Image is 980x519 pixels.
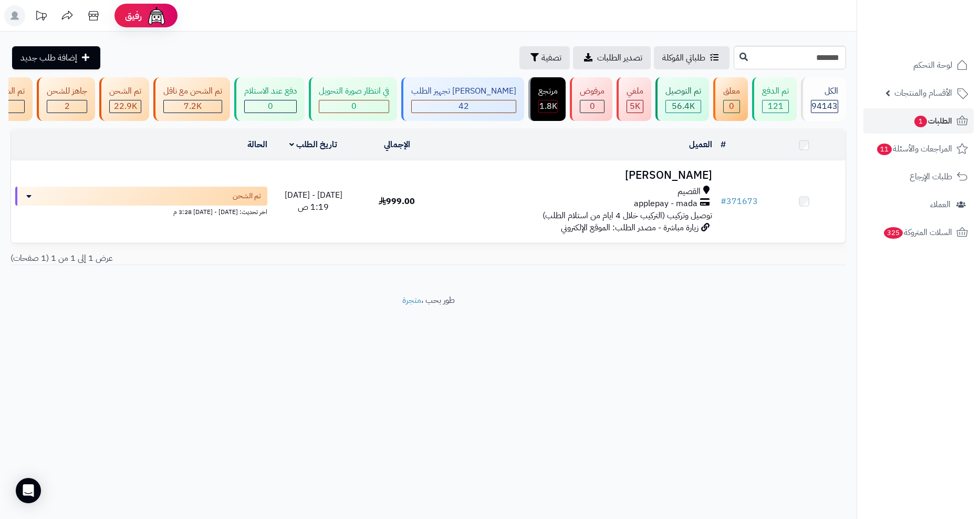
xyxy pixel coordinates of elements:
a: طلباتي المُوكلة [654,46,729,69]
div: تم الشحن مع ناقل [163,85,222,97]
div: دفع عند الاستلام [244,85,297,97]
span: 0 [268,100,273,113]
span: الأقسام والمنتجات [894,86,952,100]
div: تم الشحن [109,85,141,97]
div: مرتجع [538,85,558,97]
a: تاريخ الطلب [289,138,337,151]
div: معلق [723,85,740,97]
span: توصيل وتركيب (التركيب خلال 4 ايام من استلام الطلب) [543,209,712,222]
a: الحالة [247,138,267,151]
span: 22.9K [114,100,137,113]
div: اخر تحديث: [DATE] - [DATE] 3:28 م [15,206,267,217]
div: 56436 [666,100,701,113]
span: لوحة التحكم [913,58,952,73]
div: 2 [47,100,87,113]
span: رفيق [125,9,142,22]
span: 2 [65,100,70,113]
span: 121 [768,100,784,113]
span: طلباتي المُوكلة [662,52,705,64]
span: 0 [351,100,357,113]
span: 0 [590,100,595,113]
a: تم الشحن مع ناقل 7.2K [151,77,232,121]
span: applepay - mada [634,198,697,210]
a: [PERSON_NAME] تجهيز الطلب 42 [399,77,526,121]
span: 325 [884,227,903,239]
span: تصفية [541,52,561,64]
div: 42 [412,100,516,113]
div: [PERSON_NAME] تجهيز الطلب [411,85,516,97]
a: مرتجع 1.8K [526,77,568,121]
span: 42 [458,100,469,113]
div: 121 [763,100,788,113]
a: تصدير الطلبات [573,46,651,69]
a: العملاء [863,192,974,217]
a: تم الدفع 121 [750,77,799,121]
a: إضافة طلب جديد [12,46,100,69]
a: المراجعات والأسئلة11 [863,136,974,161]
div: الكل [811,85,838,97]
img: ai-face.png [146,5,167,26]
div: عرض 1 إلى 1 من 1 (1 صفحات) [3,252,429,264]
a: جاهز للشحن 2 [35,77,97,121]
div: 7223 [164,100,222,113]
span: # [721,195,726,208]
div: في انتظار صورة التحويل [319,85,389,97]
a: الإجمالي [384,138,410,151]
a: الطلبات1 [863,108,974,134]
div: 22898 [110,100,141,113]
div: Open Intercom Messenger [16,478,41,503]
a: #371673 [721,195,758,208]
a: متجرة [402,294,421,307]
span: 999.00 [379,195,415,208]
span: 94143 [811,100,838,113]
a: السلات المتروكة325 [863,220,974,245]
span: 56.4K [672,100,695,113]
div: مرفوض [580,85,604,97]
span: زيارة مباشرة - مصدر الطلب: الموقع الإلكتروني [561,221,698,234]
a: لوحة التحكم [863,53,974,78]
a: في انتظار صورة التحويل 0 [307,77,399,121]
span: 1 [914,116,927,127]
h3: [PERSON_NAME] [443,169,712,181]
span: 5K [630,100,640,113]
div: ملغي [627,85,643,97]
span: 11 [877,144,892,155]
a: تحديثات المنصة [28,5,54,29]
a: # [721,138,726,151]
span: [DATE] - [DATE] 1:19 ص [285,189,342,213]
span: 1.8K [539,100,557,113]
span: السلات المتروكة [883,225,952,240]
span: تم الشحن [233,191,261,201]
a: تم الشحن 22.9K [97,77,151,121]
a: طلبات الإرجاع [863,164,974,189]
span: العملاء [930,197,951,212]
span: تصدير الطلبات [597,52,642,64]
a: تم التوصيل 56.4K [653,77,711,121]
a: مرفوض 0 [568,77,614,121]
div: 0 [724,100,739,113]
span: 7.2K [184,100,202,113]
img: logo-2.png [909,29,970,52]
span: القصيم [677,186,701,198]
span: طلبات الإرجاع [910,169,952,184]
div: 4954 [627,100,643,113]
div: 0 [245,100,296,113]
span: المراجعات والأسئلة [876,141,952,156]
a: الكل94143 [799,77,848,121]
div: تم الدفع [762,85,789,97]
a: ملغي 5K [614,77,653,121]
div: 1804 [539,100,557,113]
div: تم التوصيل [665,85,701,97]
a: العميل [689,138,712,151]
button: تصفية [519,46,570,69]
a: دفع عند الاستلام 0 [232,77,307,121]
div: 0 [580,100,604,113]
span: الطلبات [913,114,952,128]
div: جاهز للشحن [47,85,87,97]
a: معلق 0 [711,77,750,121]
div: 0 [319,100,389,113]
span: 0 [729,100,734,113]
span: إضافة طلب جديد [20,52,77,64]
